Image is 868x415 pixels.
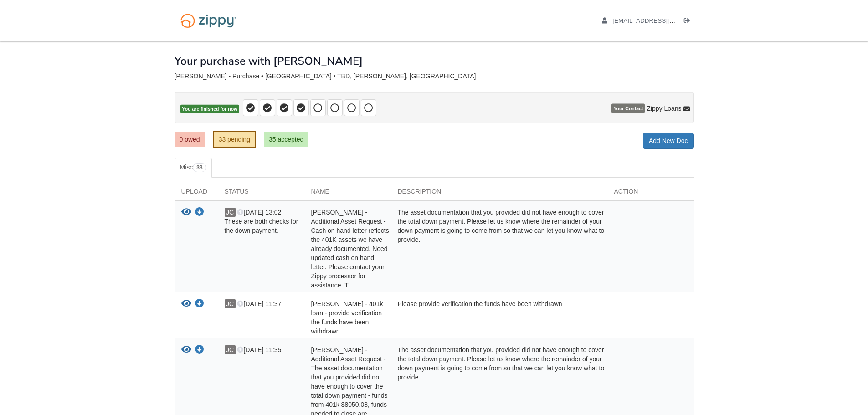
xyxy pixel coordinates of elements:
img: Logo [175,9,242,32]
a: Log out [684,17,694,26]
button: View Gail Wrona - Additional Asset Request - The asset documentation that you provided did not ha... [181,345,191,355]
span: You are finished for now [180,105,240,113]
span: [PERSON_NAME] - 401k loan - provide verification the funds have been withdrawn [311,300,383,335]
span: JC [225,345,236,354]
a: Add New Doc [643,133,694,149]
a: 33 pending [213,131,256,148]
span: [DATE] 11:35 [237,346,281,354]
div: Description [391,187,607,200]
a: Download Jennifer Carr - 401k loan - provide verification the funds have been withdrawn [195,301,204,308]
button: View Gail Wrona - Additional Asset Request - Cash on hand letter reflects the 401K assets we have... [181,208,191,217]
div: [PERSON_NAME] - Purchase • [GEOGRAPHIC_DATA] • TBD, [PERSON_NAME], [GEOGRAPHIC_DATA] [175,72,694,80]
span: [PERSON_NAME] - Additional Asset Request - Cash on hand letter reflects the 401K assets we have a... [311,209,389,289]
span: [DATE] 13:02 – These are both checks for the down payment. [225,209,298,234]
div: Upload [175,187,218,200]
a: Download Gail Wrona - Additional Asset Request - Cash on hand letter reflects the 401K assets we ... [195,209,204,216]
a: 35 accepted [264,132,308,147]
span: 33 [193,163,206,172]
span: Your Contact [611,104,645,113]
span: JC [225,208,236,217]
span: [DATE] 11:37 [237,300,281,307]
a: Misc [175,158,212,178]
a: edit profile [602,17,717,26]
div: Please provide verification the funds have been withdrawn [391,299,607,336]
span: JC [225,299,236,308]
div: Name [304,187,391,200]
button: View Jennifer Carr - 401k loan - provide verification the funds have been withdrawn [181,299,191,309]
div: Action [607,187,694,200]
span: ajakkcarr@gmail.com [612,17,717,24]
div: Status [218,187,304,200]
div: The asset documentation that you provided did not have enough to cover the total down payment. Pl... [391,208,607,290]
h1: Your purchase with [PERSON_NAME] [175,55,363,67]
a: Download Gail Wrona - Additional Asset Request - The asset documentation that you provided did no... [195,347,204,354]
span: Zippy Loans [647,104,681,113]
a: 0 owed [175,132,205,147]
